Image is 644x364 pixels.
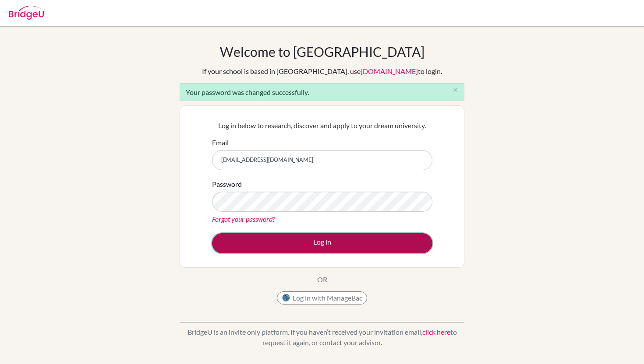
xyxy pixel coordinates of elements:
[212,215,275,223] a: Forgot your password?
[202,66,442,77] div: If your school is based in [GEOGRAPHIC_DATA], use to login.
[9,6,44,20] img: Bridge-U
[422,328,450,336] a: click here
[212,179,242,189] label: Password
[180,83,464,101] div: Your password was changed successfully.
[212,137,229,148] label: Email
[277,291,367,304] button: Log in with ManageBac
[317,274,327,285] p: OR
[212,120,432,131] p: Log in below to research, discover and apply to your dream university.
[361,67,418,75] a: [DOMAIN_NAME]
[452,87,459,93] i: close
[220,44,425,59] h1: Welcome to [GEOGRAPHIC_DATA]
[212,233,432,253] button: Log in
[446,84,464,97] button: Close
[180,327,464,348] p: BridgeU is an invite only platform. If you haven’t received your invitation email, to request it ...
